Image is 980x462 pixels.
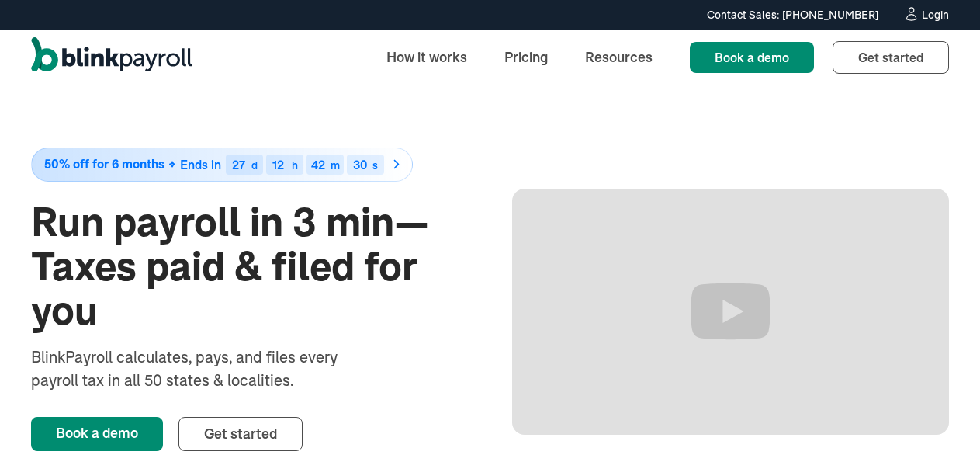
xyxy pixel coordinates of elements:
iframe: Run Payroll in 3 min with BlinkPayroll [512,189,950,435]
iframe: Chat Widget [902,387,980,462]
a: Login [903,6,949,23]
div: Contact Sales: [PHONE_NUMBER] [707,7,878,23]
a: Book a demo [690,42,814,73]
a: Book a demo [31,417,163,451]
span: 30 [353,157,368,172]
span: Get started [858,50,923,65]
span: Get started [204,425,277,443]
div: m [331,160,340,171]
div: Login [922,9,949,20]
a: Pricing [492,40,560,74]
a: How it works [374,40,480,74]
div: h [292,160,298,171]
a: 50% off for 6 monthsEnds in27d12h42m30s [31,148,469,182]
a: Resources [573,40,665,74]
a: Get started [833,41,949,74]
span: Ends in [180,157,221,172]
h1: Run payroll in 3 min—Taxes paid & filed for you [31,200,469,334]
span: Book a demo [715,50,789,65]
span: 27 [232,157,245,172]
div: d [251,160,258,171]
span: 12 [272,157,284,172]
a: Get started [178,417,303,451]
span: 50% off for 6 months [44,158,164,171]
div: s [372,160,378,171]
div: BlinkPayroll calculates, pays, and files every payroll tax in all 50 states & localities. [31,346,379,392]
span: 42 [311,157,325,172]
a: home [31,37,192,78]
